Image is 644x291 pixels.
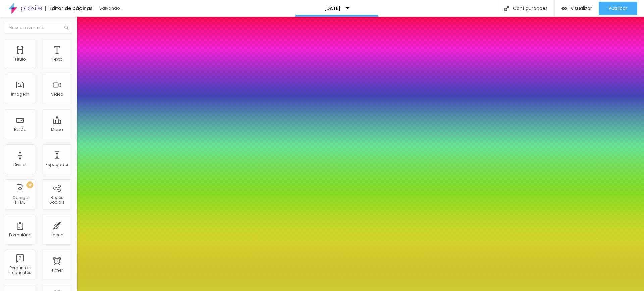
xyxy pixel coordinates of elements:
[11,92,29,97] div: Imagem
[609,6,627,11] span: Publicar
[504,6,509,11] img: Icone
[561,6,567,11] img: view-1.svg
[46,162,68,167] div: Espaçador
[13,162,27,167] div: Divisor
[99,6,176,10] div: Salvando...
[324,6,341,11] p: [DATE]
[52,57,62,62] div: Texto
[14,57,26,62] div: Título
[64,26,68,30] img: Icone
[45,6,93,11] div: Editor de páginas
[9,233,31,237] div: Formulário
[51,233,63,237] div: Ícone
[5,22,72,34] input: Buscar elemento
[555,2,599,15] button: Visualizar
[571,6,592,11] span: Visualizar
[51,127,63,132] div: Mapa
[7,195,33,205] div: Código HTML
[44,195,70,205] div: Redes Sociais
[7,266,33,275] div: Perguntas frequentes
[51,268,63,273] div: Timer
[599,2,637,15] button: Publicar
[51,92,63,97] div: Vídeo
[14,127,26,132] div: Botão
